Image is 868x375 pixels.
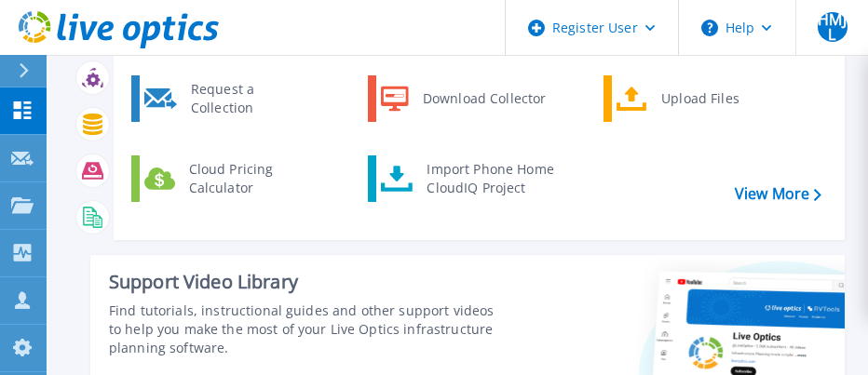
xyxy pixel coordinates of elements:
[131,75,322,122] a: Request a Collection
[652,80,790,117] div: Upload Files
[182,80,318,117] div: Request a Collection
[109,301,495,357] div: Find tutorials, instructional guides and other support videos to help you make the most of your L...
[414,80,554,117] div: Download Collector
[417,160,563,197] div: Import Phone Home CloudIQ Project
[818,12,848,42] span: HMJL
[604,75,794,122] a: Upload Files
[735,185,821,203] a: View More
[368,75,559,122] a: Download Collector
[180,160,318,197] div: Cloud Pricing Calculator
[131,155,322,202] a: Cloud Pricing Calculator
[109,270,495,294] div: Support Video Library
